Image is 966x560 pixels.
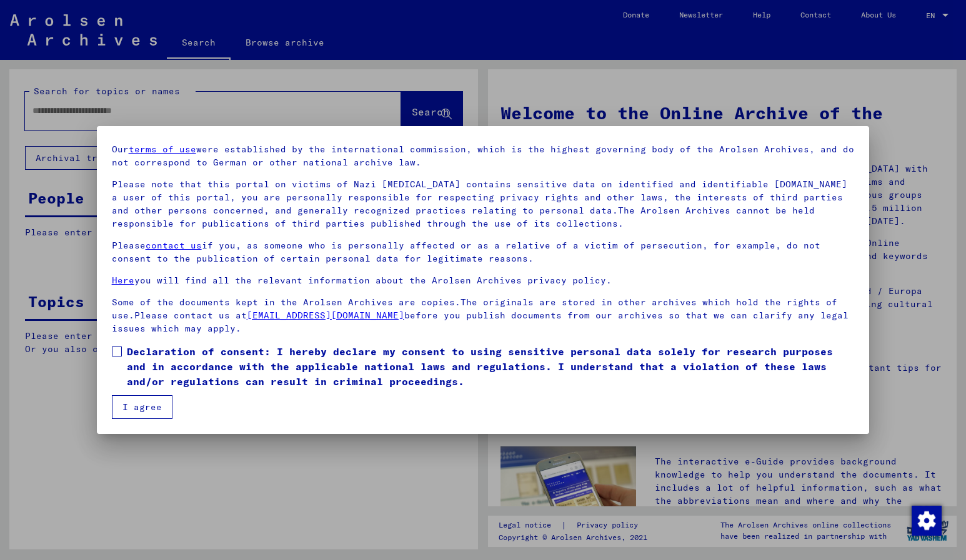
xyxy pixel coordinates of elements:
a: [EMAIL_ADDRESS][DOMAIN_NAME] [247,310,404,321]
button: I agree [112,395,172,419]
p: Our were established by the international commission, which is the highest governing body of the ... [112,143,855,169]
span: Declaration of consent: I hereby declare my consent to using sensitive personal data solely for r... [127,344,855,389]
p: Please note that this portal on victims of Nazi [MEDICAL_DATA] contains sensitive data on identif... [112,178,855,230]
a: contact us [146,240,202,251]
a: terms of use [129,144,196,155]
img: Change consent [912,506,942,536]
p: Please if you, as someone who is personally affected or as a relative of a victim of persecution,... [112,239,855,265]
a: Here [112,275,134,286]
p: you will find all the relevant information about the Arolsen Archives privacy policy. [112,274,855,287]
p: Some of the documents kept in the Arolsen Archives are copies.The originals are stored in other a... [112,296,855,335]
